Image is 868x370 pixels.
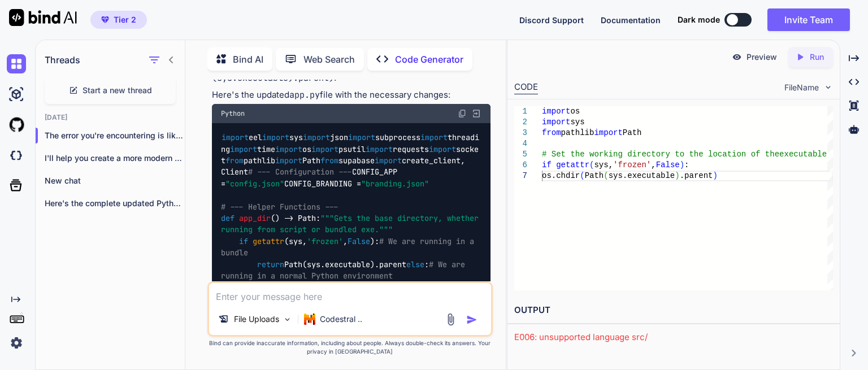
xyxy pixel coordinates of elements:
img: preview [732,52,742,62]
span: 'frozen' [307,236,343,246]
div: 7 [514,171,527,181]
span: ) [680,160,684,169]
span: import [375,155,402,166]
div: 6 [514,160,527,171]
span: ( [580,171,584,180]
span: if [239,236,248,246]
img: icon [466,314,478,325]
span: FileName [784,82,819,93]
span: pathlib [561,128,594,137]
span: , [651,160,656,169]
div: 5 [514,149,527,160]
img: premium [101,16,109,23]
p: Run [810,51,824,63]
span: executable [779,150,827,159]
p: The error you're encountering is likely ... [45,130,185,141]
img: copy [458,109,467,118]
div: 1 [514,106,527,117]
div: 4 [514,138,527,149]
span: import [420,133,448,143]
p: Bind AI [233,53,263,66]
span: import [262,133,289,143]
span: # --- Configuration --- [248,167,352,177]
span: Tier 2 [114,14,136,25]
span: Python [221,109,245,118]
span: ) [675,171,679,180]
span: else [406,259,424,269]
button: premiumTier 2 [90,11,147,29]
p: New chat [45,175,185,186]
span: Start a new thread [83,85,152,96]
button: Invite Team [767,8,850,31]
span: from [225,155,244,166]
img: Codestral 25.01 [304,314,315,325]
span: .parent [680,171,713,180]
span: "config.json" [225,179,284,189]
span: import [311,144,338,154]
span: # We are running in a normal Python environment [221,259,470,281]
span: return [257,259,284,269]
img: darkCloudIdeIcon [7,146,26,165]
span: Discord Support [519,15,584,25]
button: Discord Support [519,14,584,26]
span: app_dir [239,213,271,223]
span: import [275,155,302,166]
code: app.py [289,89,320,101]
span: Documentation [601,15,661,25]
div: 2 [514,117,527,128]
span: Path [585,171,604,180]
p: I'll help you create a more modern versi... [45,153,185,164]
span: def [221,213,235,223]
span: # We are running in a bundle [221,236,479,258]
img: chat [7,54,26,73]
span: : [684,160,689,169]
p: Web Search [303,53,355,66]
div: 3 [514,128,527,138]
span: import [303,133,330,143]
span: import [429,144,456,154]
div: CODE [514,81,538,94]
p: Codestral .. [320,314,362,325]
img: Open in Browser [471,108,481,119]
span: ( [589,160,594,169]
img: githubLight [7,115,26,134]
code: os.chdir(Path(sys.executable).parent) [212,59,484,84]
p: Code Generator [395,53,463,66]
span: sys, [594,160,614,169]
span: if [542,160,552,169]
p: Here's the updated file with the necessary changes: [212,89,491,102]
span: ) [713,171,718,180]
span: from [320,155,338,166]
h2: [DATE] [36,113,185,122]
span: sys [571,117,585,127]
span: from [542,128,561,137]
span: ( [604,171,608,180]
span: import [230,144,257,154]
p: Bind can provide inaccurate information, including about people. Always double-check its answers.... [207,339,493,356]
h2: OUTPUT [507,297,840,324]
span: # --- Helper Functions --- [221,202,338,212]
img: ai-studio [7,85,26,104]
span: import [222,133,249,143]
span: import [366,144,393,154]
span: sys.executable [609,171,675,180]
span: getattr [253,236,284,246]
span: import [542,117,570,127]
p: File Uploads [234,314,279,325]
img: settings [7,333,26,352]
span: 'frozen' [613,160,651,169]
span: Dark mode [678,14,720,25]
span: "branding.json" [361,179,429,189]
span: os.chdir [542,171,580,180]
div: E006: unsupported language src/ [514,331,833,344]
span: import [348,133,375,143]
span: os [571,107,580,116]
img: Bind AI [9,9,77,26]
p: Preview [747,51,777,63]
img: chevron down [823,82,833,92]
span: import [275,144,302,154]
img: Pick Models [283,315,292,324]
img: attachment [444,313,457,326]
button: Documentation [601,14,661,26]
span: """Gets the base directory, whether running from script or bundled exe.""" [221,213,483,234]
